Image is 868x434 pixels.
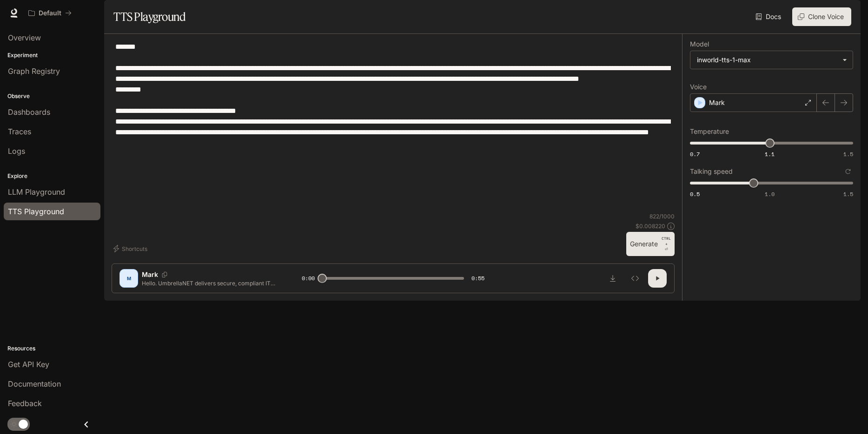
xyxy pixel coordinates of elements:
button: GenerateCTRL +⏎ [626,232,675,256]
div: inworld-tts-1-max [697,55,838,65]
span: 1.0 [765,190,775,198]
p: Model [690,41,709,47]
button: Shortcuts [112,241,151,256]
button: Download audio [603,269,622,288]
p: Voice [690,84,707,90]
a: Docs [754,7,785,26]
div: inworld-tts-1-max [690,51,853,69]
button: Inspect [626,269,644,288]
span: 0.5 [690,190,700,198]
button: Clone Voice [792,7,851,26]
p: ⏎ [662,236,671,252]
button: Reset to default [843,166,853,177]
div: M [121,271,136,286]
button: All workspaces [24,4,76,22]
span: 0:00 [302,274,315,283]
button: Copy Voice ID [158,272,171,277]
span: 0.7 [690,150,700,158]
span: 1.5 [843,190,853,198]
h1: TTS Playground [113,7,186,26]
p: Talking speed [690,168,733,175]
span: 0:55 [471,274,484,283]
span: 1.1 [765,150,775,158]
p: Default [39,9,61,17]
p: Mark [142,270,158,279]
p: Temperature [690,128,729,135]
p: Hello. UmbrellaNET delivers secure, compliant IT solutions for local and offshore operations. Our... [142,279,279,287]
p: $ 0.008220 [636,222,665,230]
p: CTRL + [662,236,671,247]
span: 1.5 [843,150,853,158]
p: Mark [709,98,725,107]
